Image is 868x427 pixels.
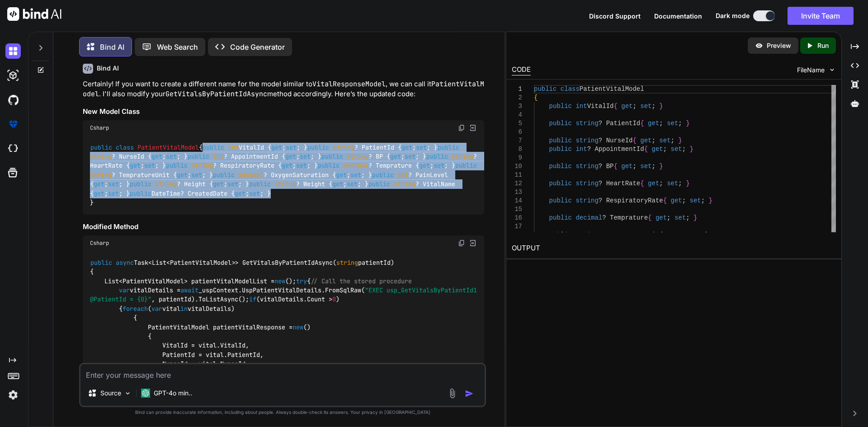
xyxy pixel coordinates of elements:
[659,163,663,170] span: }
[141,389,150,398] img: GPT-4o mini
[90,143,481,207] code: { VitalId { ; ; } ? PatientId { ; ; } ? NurseId { ; ; } ? AppointmentId { ; ; } ? BP { ; ; } ? He...
[130,189,151,197] span: public
[670,145,682,153] span: set
[90,152,112,160] span: string
[458,124,465,131] img: copy
[394,180,415,188] span: string
[621,103,632,110] span: get
[249,180,271,188] span: public
[465,389,474,398] img: icon
[401,143,412,151] span: get
[659,120,663,127] span: ;
[347,152,368,160] span: string
[94,189,104,197] span: get
[675,214,686,221] span: set
[512,179,522,188] div: 12
[238,171,264,179] span: decimal
[576,103,587,110] span: int
[512,188,522,197] div: 13
[5,43,21,59] img: darkChat
[678,137,682,144] span: }
[318,162,340,170] span: public
[157,42,198,52] p: Web Search
[426,152,448,160] span: public
[828,66,836,74] img: chevron down
[670,197,682,204] span: get
[343,162,368,170] span: decimal
[469,239,477,247] img: Open in Browser
[549,137,571,144] span: public
[667,214,670,221] span: ;
[124,389,132,397] img: Pick Models
[602,214,648,221] span: ? Temprature
[708,197,712,204] span: }
[560,85,579,93] span: class
[108,189,119,197] span: set
[682,197,685,204] span: ;
[116,258,134,267] span: async
[651,145,663,153] span: get
[589,12,641,20] span: Discord Support
[512,65,531,75] div: CODE
[177,171,188,179] span: get
[640,163,651,170] span: set
[599,137,633,144] span: ? NurseId
[300,152,311,160] span: set
[788,7,854,25] button: Invite Team
[654,11,702,21] button: Documentation
[512,119,522,128] div: 5
[670,137,674,144] span: ;
[166,152,177,160] span: set
[180,286,198,294] span: await
[659,137,670,144] span: set
[227,180,238,188] span: set
[228,143,239,151] span: int
[512,222,522,231] div: 17
[686,120,689,127] span: }
[5,387,21,403] img: settings
[599,180,640,187] span: ? HeartRate
[512,102,522,111] div: 3
[512,85,522,94] div: 1
[576,137,598,144] span: string
[469,124,477,132] img: Open in Browser
[230,42,285,52] p: Code Generator
[512,94,522,102] div: 2
[576,180,598,187] span: string
[7,7,61,21] img: Bind AI
[632,137,636,144] span: {
[419,162,430,170] span: get
[512,128,522,136] div: 6
[576,145,587,153] span: int
[686,214,689,221] span: ;
[116,143,134,151] span: class
[644,145,647,153] span: {
[123,305,148,313] span: foreach
[434,162,444,170] span: set
[100,389,121,398] p: Source
[512,154,522,162] div: 9
[667,231,678,239] span: get
[599,231,659,239] span: ? TempratureUnit
[549,145,571,153] span: public
[589,11,641,21] button: Discord Support
[83,222,484,232] h3: Modified Method
[576,197,598,204] span: string
[716,11,750,20] span: Dark mode
[651,163,655,170] span: ;
[701,197,704,204] span: ;
[797,66,825,75] span: FileName
[282,162,292,170] span: get
[512,197,522,205] div: 14
[689,197,701,204] span: set
[311,277,412,285] span: // Call the stored procedure
[249,189,260,197] span: set
[512,162,522,171] div: 10
[203,143,224,151] span: public
[659,231,663,239] span: {
[549,163,571,170] span: public
[90,143,112,151] span: public
[512,136,522,145] div: 7
[307,143,329,151] span: public
[599,197,663,204] span: ? RespiratoryRate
